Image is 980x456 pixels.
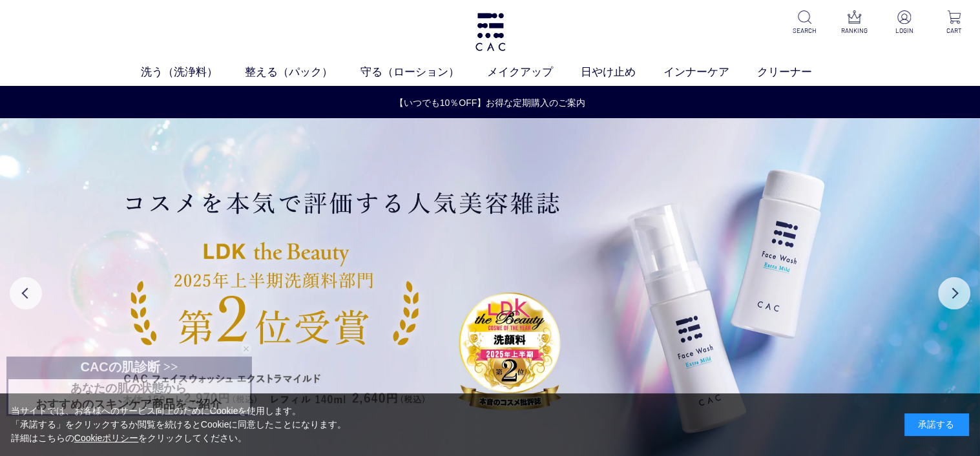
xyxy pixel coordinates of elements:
p: LOGIN [888,26,920,36]
a: RANKING [839,10,870,36]
div: 承諾する [904,413,969,436]
a: 日やけ止め [581,64,663,81]
a: 整える（パック） [245,64,360,81]
a: Cookieポリシー [74,433,139,443]
a: メイクアップ [487,64,581,81]
a: 洗う（洗浄料） [141,64,245,81]
a: CART [938,10,970,36]
div: 当サイトでは、お客様へのサービス向上のためにCookieを使用します。 「承諾する」をクリックするか閲覧を続けるとCookieに同意したことになります。 詳細はこちらの をクリックしてください。 [11,404,347,445]
a: LOGIN [888,10,920,36]
a: SEARCH [789,10,820,36]
p: SEARCH [789,26,820,36]
p: CART [938,26,970,36]
button: Previous [10,277,42,309]
img: logo [474,13,507,51]
a: クリーナー [757,64,840,81]
button: Next [938,277,970,309]
p: RANKING [839,26,870,36]
a: インナーケア [663,64,757,81]
a: 【いつでも10％OFF】お得な定期購入のご案内 [1,96,979,110]
a: 守る（ローション） [360,64,487,81]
